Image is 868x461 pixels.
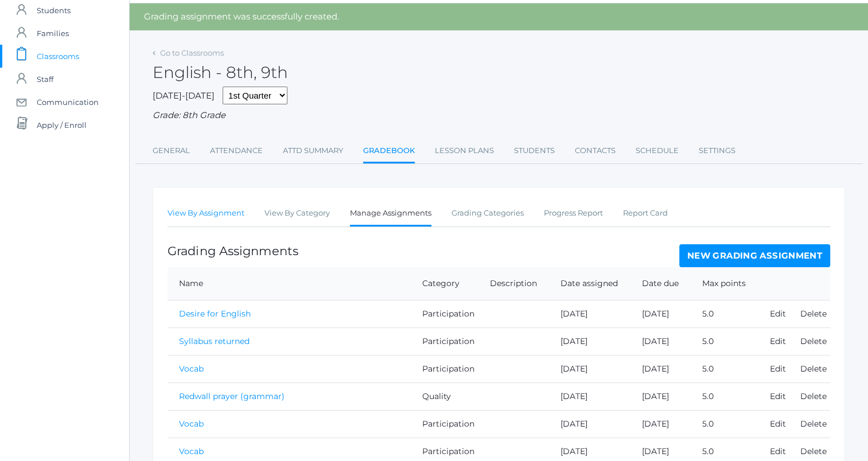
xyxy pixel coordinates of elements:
[478,267,549,300] th: Description
[630,355,691,382] td: [DATE]
[37,45,79,68] span: Classrooms
[153,109,845,122] div: Grade: 8th Grade
[636,139,679,162] a: Schedule
[37,22,69,45] span: Families
[623,202,668,225] a: Report Card
[691,410,758,437] td: 5.0
[153,139,190,162] a: General
[549,300,630,327] td: [DATE]
[435,139,494,162] a: Lesson Plans
[800,308,827,319] a: Delete
[679,244,830,267] a: New Grading Assignment
[168,202,244,225] a: View By Assignment
[179,364,204,374] a: Vocab
[210,139,263,162] a: Attendance
[691,327,758,355] td: 5.0
[179,419,204,429] a: Vocab
[179,391,285,401] a: Redwall prayer (grammar)
[544,202,603,225] a: Progress Report
[800,364,827,374] a: Delete
[283,139,343,162] a: Attd Summary
[630,327,691,355] td: [DATE]
[37,68,53,91] span: Staff
[179,308,251,319] a: Desire for English
[630,267,691,300] th: Date due
[699,139,735,162] a: Settings
[153,90,215,101] span: [DATE]-[DATE]
[630,382,691,410] td: [DATE]
[350,202,431,226] a: Manage Assignments
[549,355,630,382] td: [DATE]
[363,139,415,164] a: Gradebook
[800,419,827,429] a: Delete
[769,364,785,374] a: Edit
[575,139,616,162] a: Contacts
[168,244,298,257] h1: Grading Assignments
[411,267,478,300] th: Category
[630,410,691,437] td: [DATE]
[691,382,758,410] td: 5.0
[769,391,785,401] a: Edit
[549,382,630,410] td: [DATE]
[691,267,758,300] th: Max points
[514,139,555,162] a: Students
[549,410,630,437] td: [DATE]
[800,336,827,346] a: Delete
[691,355,758,382] td: 5.0
[451,202,524,225] a: Grading Categories
[691,300,758,327] td: 5.0
[411,382,478,410] td: Quality
[179,336,250,346] a: Syllabus returned
[411,410,478,437] td: Participation
[411,355,478,382] td: Participation
[179,446,204,456] a: Vocab
[264,202,330,225] a: View By Category
[130,3,868,30] div: Grading assignment was successfully created.
[769,308,785,319] a: Edit
[37,91,99,114] span: Communication
[769,446,785,456] a: Edit
[549,267,630,300] th: Date assigned
[411,300,478,327] td: Participation
[800,391,827,401] a: Delete
[800,446,827,456] a: Delete
[153,64,288,81] h2: English - 8th, 9th
[168,267,411,300] th: Name
[37,114,87,136] span: Apply / Enroll
[630,300,691,327] td: [DATE]
[769,336,785,346] a: Edit
[769,419,785,429] a: Edit
[160,48,224,57] a: Go to Classrooms
[411,327,478,355] td: Participation
[549,327,630,355] td: [DATE]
